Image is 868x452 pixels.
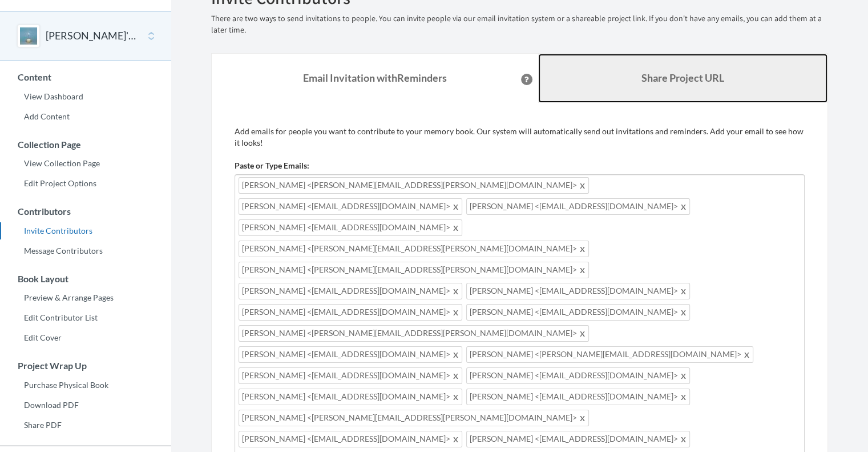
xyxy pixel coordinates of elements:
[46,29,138,43] button: [PERSON_NAME]'s 40th Birthday
[1,139,171,150] h3: Collection Page
[23,8,64,18] span: Support
[1,274,171,284] h3: Book Layout
[466,346,753,363] span: [PERSON_NAME] <[PERSON_NAME][EMAIL_ADDRESS][DOMAIN_NAME]>
[239,177,589,194] span: [PERSON_NAME] <[PERSON_NAME][EMAIL_ADDRESS][PERSON_NAME][DOMAIN_NAME]>
[1,361,171,371] h3: Project Wrap Up
[641,71,724,84] b: Share Project URL
[239,219,462,236] span: [PERSON_NAME] <[EMAIL_ADDRESS][DOMAIN_NAME]>
[239,346,462,363] span: [PERSON_NAME] <[EMAIL_ADDRESS][DOMAIN_NAME]>
[1,206,171,217] h3: Contributors
[239,410,589,426] span: [PERSON_NAME] <[PERSON_NAME][EMAIL_ADDRESS][PERSON_NAME][DOMAIN_NAME]>
[239,367,462,384] span: [PERSON_NAME] <[EMAIL_ADDRESS][DOMAIN_NAME]>
[239,198,462,215] span: [PERSON_NAME] <[EMAIL_ADDRESS][DOMAIN_NAME]>
[466,304,690,321] span: [PERSON_NAME] <[EMAIL_ADDRESS][DOMAIN_NAME]>
[466,283,690,299] span: [PERSON_NAME] <[EMAIL_ADDRESS][DOMAIN_NAME]>
[239,262,589,278] span: [PERSON_NAME] <[PERSON_NAME][EMAIL_ADDRESS][PERSON_NAME][DOMAIN_NAME]>
[239,389,462,405] span: [PERSON_NAME] <[EMAIL_ADDRESS][DOMAIN_NAME]>
[239,325,589,342] span: [PERSON_NAME] <[PERSON_NAME][EMAIL_ADDRESS][PERSON_NAME][DOMAIN_NAME]>
[466,389,690,405] span: [PERSON_NAME] <[EMAIL_ADDRESS][DOMAIN_NAME]>
[466,367,690,384] span: [PERSON_NAME] <[EMAIL_ADDRESS][DOMAIN_NAME]>
[303,71,447,84] strong: Email Invitation with Reminders
[235,126,805,149] p: Add emails for people you want to contribute to your memory book. Our system will automatically s...
[235,160,309,171] label: Paste or Type Emails:
[239,431,462,447] span: [PERSON_NAME] <[EMAIL_ADDRESS][DOMAIN_NAME]>
[466,198,690,215] span: [PERSON_NAME] <[EMAIL_ADDRESS][DOMAIN_NAME]>
[239,283,462,299] span: [PERSON_NAME] <[EMAIL_ADDRESS][DOMAIN_NAME]>
[466,431,690,447] span: [PERSON_NAME] <[EMAIL_ADDRESS][DOMAIN_NAME]>
[211,13,828,36] p: There are two ways to send invitations to people. You can invite people via our email invitation ...
[239,241,589,257] span: [PERSON_NAME] <[PERSON_NAME][EMAIL_ADDRESS][PERSON_NAME][DOMAIN_NAME]>
[239,304,462,321] span: [PERSON_NAME] <[EMAIL_ADDRESS][DOMAIN_NAME]>
[1,72,171,82] h3: Content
